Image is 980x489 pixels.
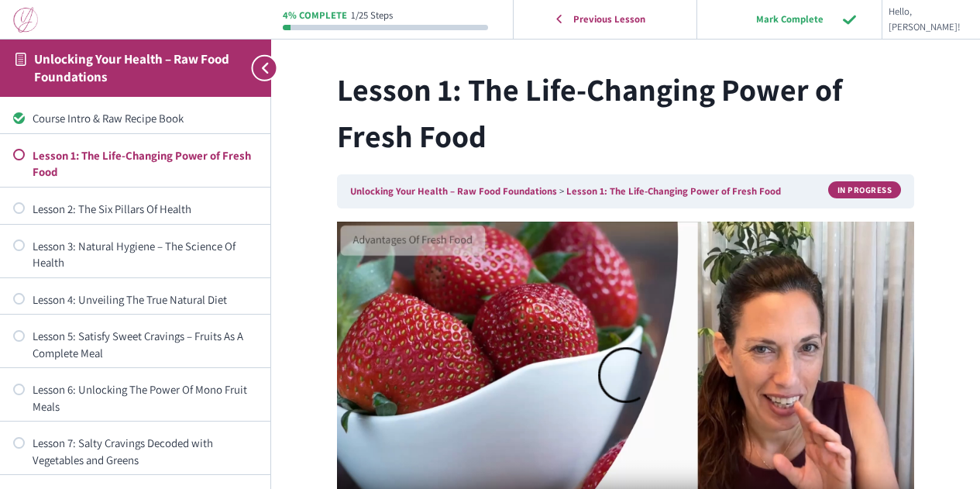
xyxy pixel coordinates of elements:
[243,39,271,97] button: Toggle sidebar navigation
[13,147,257,181] a: Not started Lesson 1: The Life-Changing Power of Fresh Food
[13,437,25,449] div: Not started
[13,238,257,271] a: Not started Lesson 3: Natural Hygiene – The Science Of Health
[13,328,257,361] a: Not started Lesson 5: Satisfy Sweet Cravings – Fruits As A Complete Meal
[13,330,25,342] div: Not started
[828,181,902,198] div: In Progress
[33,381,257,415] div: Lesson 6: Unlocking The Power Of Mono Fruit Meals
[33,201,257,217] div: Lesson 2: The Six Pillars Of Health
[13,112,25,124] div: Completed
[33,110,257,126] div: Course Intro & Raw Recipe Book
[33,147,257,181] div: Lesson 1: The Life-Changing Power of Fresh Food
[13,149,25,160] div: Not started
[13,293,25,305] div: Not started
[13,384,25,395] div: Not started
[889,4,961,36] span: Hello, [PERSON_NAME]!
[714,3,865,35] input: Mark Complete
[350,184,557,198] a: Unlocking Your Health – Raw Food Foundations
[283,11,347,21] div: 4% Complete
[33,328,257,361] div: Lesson 5: Satisfy Sweet Cravings – Fruits As A Complete Meal
[33,291,257,308] div: Lesson 4: Unveiling The True Natural Diet
[13,201,257,217] a: Not started Lesson 2: The Six Pillars Of Health
[13,239,25,251] div: Not started
[13,291,257,308] a: Not started Lesson 4: Unveiling The True Natural Diet
[33,435,257,468] div: Lesson 7: Salty Cravings Decoded with Vegetables and Greens
[13,381,257,415] a: Not started Lesson 6: Unlocking The Power Of Mono Fruit Meals
[34,50,229,85] a: Unlocking Your Health – Raw Food Foundations
[13,202,25,214] div: Not started
[33,238,257,271] div: Lesson 3: Natural Hygiene – The Science Of Health
[337,66,914,159] h1: Lesson 1: The Life-Changing Power of Fresh Food
[13,435,257,468] a: Not started Lesson 7: Salty Cravings Decoded with Vegetables and Greens
[518,3,693,35] a: Previous Lesson
[337,174,914,208] nav: Breadcrumbs
[13,110,257,126] a: Completed Course Intro & Raw Recipe Book
[563,13,655,26] span: Previous Lesson
[351,11,393,21] div: 1/25 Steps
[566,184,781,198] a: Lesson 1: The Life-Changing Power of Fresh Food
